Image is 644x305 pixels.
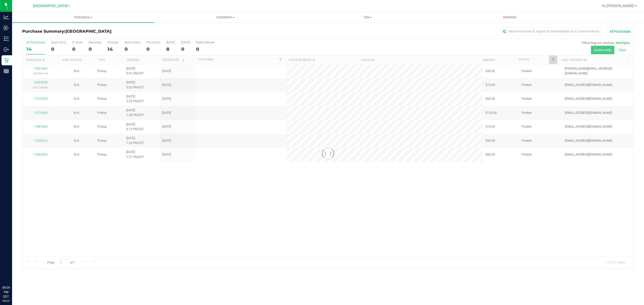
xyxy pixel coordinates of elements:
span: Customers [154,15,296,20]
a: Tills [296,12,438,23]
inline-svg: Reports [4,69,9,74]
span: Deliveries [496,15,524,20]
inline-svg: Retail [4,58,9,63]
iframe: Resource center [5,265,20,280]
h3: Purchase Summary: [22,29,226,34]
span: Purchases [12,15,154,20]
a: Purchases [12,12,154,23]
inline-svg: Inbound [4,25,9,30]
inline-svg: Outbound [4,47,9,52]
button: All Purchases [606,27,634,36]
input: Search Purchase ID, Original ID, State Registry ID or Customer Name... [501,28,601,35]
p: 09/25 [2,299,10,303]
span: [GEOGRAPHIC_DATA] [33,4,67,8]
inline-svg: Inventory [4,36,9,41]
p: 08:04 PM EDT [2,285,10,299]
span: [GEOGRAPHIC_DATA] [65,29,111,34]
a: Customers [154,12,296,23]
a: Deliveries [439,12,581,23]
inline-svg: Analytics [4,15,9,20]
span: Hi, [PERSON_NAME]! [602,4,634,8]
span: Tills [297,15,438,20]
